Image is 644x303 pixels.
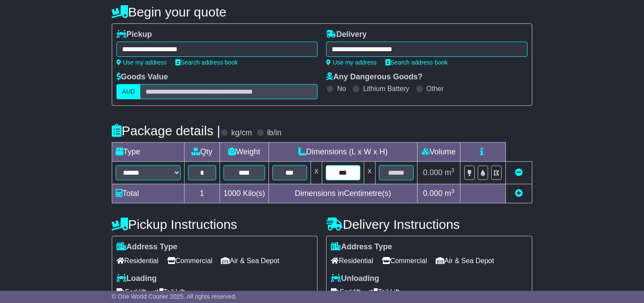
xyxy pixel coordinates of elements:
[184,184,220,203] td: 1
[337,85,346,93] label: No
[515,189,523,198] a: Add new item
[223,189,241,198] span: 1000
[117,242,178,252] label: Address Type
[117,285,146,299] span: Forklift
[112,293,237,300] span: © One World Courier 2025. All rights reserved.
[423,168,443,177] span: 0.000
[515,168,523,177] a: Remove this item
[423,189,443,198] span: 0.000
[221,254,279,267] span: Air & Sea Depot
[220,184,269,203] td: Kilo(s)
[269,184,417,203] td: Dimensions in Centimetre(s)
[331,285,360,299] span: Forklift
[427,85,444,93] label: Other
[363,85,409,93] label: Lithium Battery
[117,254,159,267] span: Residential
[326,59,376,66] a: Use my address
[117,274,157,283] label: Loading
[436,254,494,267] span: Air & Sea Depot
[364,162,375,184] td: x
[451,188,455,194] sup: 3
[331,274,379,283] label: Unloading
[311,162,322,184] td: x
[331,242,392,252] label: Address Type
[445,189,455,198] span: m
[112,124,220,138] h4: Package details |
[231,128,252,138] label: kg/cm
[117,59,167,66] a: Use my address
[112,184,184,203] td: Total
[117,84,141,99] label: AUD
[155,285,185,299] span: Tail Lift
[369,285,399,299] span: Tail Lift
[112,217,318,231] h4: Pickup Instructions
[220,143,269,162] td: Weight
[326,30,366,39] label: Delivery
[326,72,422,82] label: Any Dangerous Goods?
[175,59,238,66] a: Search address book
[445,168,455,177] span: m
[112,5,532,19] h4: Begin your quote
[385,59,448,66] a: Search address book
[117,30,152,39] label: Pickup
[451,167,455,173] sup: 3
[167,254,212,267] span: Commercial
[267,128,282,138] label: lb/in
[184,143,220,162] td: Qty
[269,143,417,162] td: Dimensions (L x W x H)
[112,143,184,162] td: Type
[417,143,460,162] td: Volume
[382,254,427,267] span: Commercial
[117,72,168,82] label: Goods Value
[326,217,532,231] h4: Delivery Instructions
[331,254,373,267] span: Residential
